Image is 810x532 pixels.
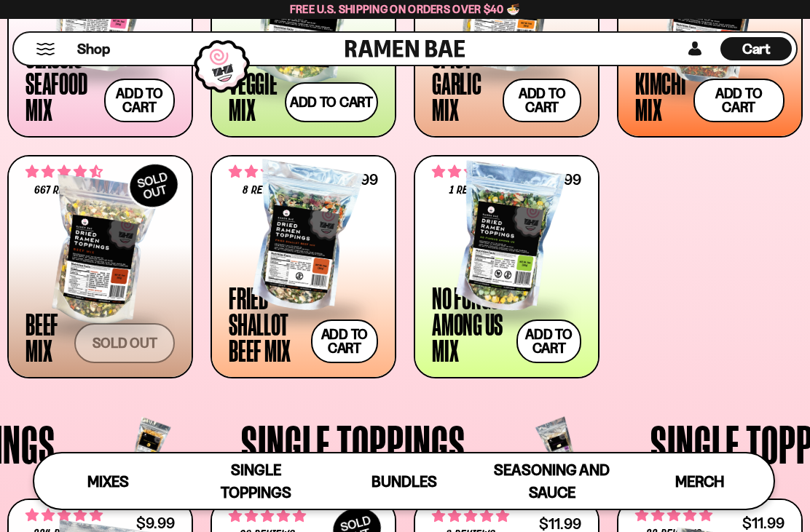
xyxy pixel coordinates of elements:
span: Seasoning and Sauce [494,461,610,501]
span: 4.90 stars [229,507,306,525]
div: $9.99 [136,516,175,530]
span: Merch [675,472,724,491]
span: 4.86 stars [635,506,712,525]
div: Fried Shallot Beef Mix [229,285,304,363]
span: 5.00 stars [432,162,509,181]
div: Spicy Garlic Mix [432,44,495,122]
a: 5.00 stars 1 review $24.99 No Fungus Among Us Mix Add to cart [414,155,599,378]
span: Single Toppings [241,417,465,471]
div: Beef Mix [25,311,67,363]
a: Seasoning and Sauce [478,453,626,509]
a: Merch [626,453,774,509]
button: Add to cart [104,79,175,122]
div: No Fungus Among Us Mix [432,285,509,363]
span: Cart [742,40,771,57]
a: Mixes [34,453,182,509]
span: Mixes [87,472,129,491]
div: $11.99 [539,517,581,531]
button: Add to cart [516,319,581,363]
a: Single Toppings [182,453,330,509]
span: Shop [77,39,110,59]
a: SOLDOUT 4.64 stars 667 reviews Beef Mix Sold out [7,155,193,378]
button: Mobile Menu Trigger [36,43,55,55]
button: Add to cart [503,79,581,122]
span: Single Toppings [221,461,291,501]
div: Veggie Mix [229,70,278,122]
div: Kimchi Mix [635,70,686,122]
a: Shop [77,37,110,60]
span: 4.76 stars [25,506,103,525]
button: Add to cart [285,82,378,122]
div: SOLD OUT [122,156,185,215]
span: Bundles [371,472,437,491]
a: Cart [720,33,792,65]
a: 4.62 stars 8 reviews $31.99 Fried Shallot Beef Mix Add to cart [211,155,396,378]
div: $11.99 [742,516,785,530]
span: 4.75 stars [432,507,509,525]
span: Free U.S. Shipping on Orders over $40 🍜 [290,2,521,16]
span: 4.62 stars [229,162,306,181]
a: Bundles [330,453,478,509]
button: Add to cart [693,79,785,122]
button: Add to cart [311,319,378,363]
div: Classic Seafood Mix [25,44,97,122]
span: 4.64 stars [25,162,103,181]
